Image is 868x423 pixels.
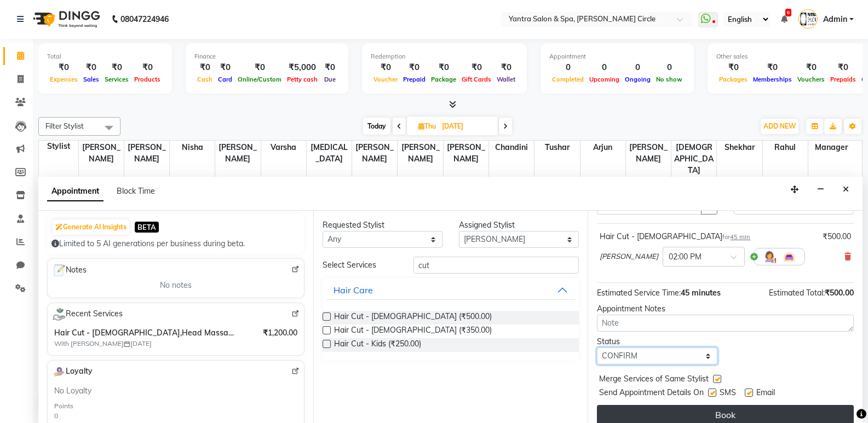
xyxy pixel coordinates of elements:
[117,186,155,196] span: Block Time
[600,251,658,262] span: [PERSON_NAME]
[785,9,791,16] span: 6
[102,61,131,74] div: ₹0
[720,387,736,401] span: SMS
[81,61,102,74] div: ₹0
[549,61,587,74] div: 0
[626,141,671,166] span: [PERSON_NAME]
[323,219,442,231] div: Requested Stylist
[307,141,352,166] span: [MEDICAL_DATA]
[47,52,163,61] div: Total
[371,76,400,83] span: Voucher
[371,52,518,61] div: Redemption
[327,280,575,300] button: Hair Care
[827,61,859,74] div: ₹0
[39,141,78,152] div: Stylist
[534,141,579,154] span: Tushar
[194,76,215,83] span: Cash
[400,76,428,83] span: Prepaid
[763,122,796,130] span: ADD NEW
[54,385,91,397] span: No Loyalty
[428,76,459,83] span: Package
[716,61,750,74] div: ₹0
[352,141,397,166] span: [PERSON_NAME]
[45,121,84,130] span: Filter Stylist
[102,76,131,83] span: Services
[79,141,124,166] span: [PERSON_NAME]
[284,61,320,74] div: ₹5,000
[235,76,284,83] span: Online/Custom
[120,4,169,34] b: 08047224946
[52,365,93,379] span: Loyalty
[716,76,750,83] span: Packages
[444,141,488,166] span: [PERSON_NAME]
[756,387,775,401] span: Email
[28,4,103,34] img: logo
[54,401,73,411] div: Points
[263,327,297,339] span: ₹1,200.00
[261,141,306,154] span: Varsha
[413,257,579,274] input: Search by service name
[334,311,492,325] span: Hair Cut - [DEMOGRAPHIC_DATA] (₹500.00)
[321,76,338,83] span: Due
[416,122,439,130] span: Thu
[334,283,373,297] div: Hair Care
[53,219,129,235] button: Generate AI Insights
[459,61,494,74] div: ₹0
[769,288,825,298] span: Estimated Total:
[599,387,704,401] span: Send Appointment Details On
[823,14,847,25] span: Admin
[795,76,827,83] span: Vouchers
[494,76,518,83] span: Wallet
[827,76,859,83] span: Prepaids
[235,61,284,74] div: ₹0
[761,119,798,134] button: ADD NEW
[798,9,818,28] img: Admin
[587,61,622,74] div: 0
[795,61,827,74] div: ₹0
[52,308,123,321] span: Recent Services
[284,76,320,83] span: Petty cash
[47,76,81,83] span: Expenses
[54,327,237,339] span: Hair Cut - [DEMOGRAPHIC_DATA],Head Massage,Hair Wash & Conditioning
[653,76,685,83] span: No show
[398,141,442,166] span: [PERSON_NAME]
[170,141,215,154] span: Nisha
[334,338,421,352] span: Hair Cut - Kids (₹250.00)
[428,61,459,74] div: ₹0
[135,222,159,232] span: BETA
[54,339,191,349] span: With [PERSON_NAME] [DATE]
[47,61,81,74] div: ₹0
[825,288,854,298] span: ₹500.00
[131,76,163,83] span: Products
[51,238,300,250] div: Limited to 5 AI generations per business during beta.
[334,325,492,338] span: Hair Cut - [DEMOGRAPHIC_DATA] (₹350.00)
[54,411,58,421] div: 0
[597,303,854,315] div: Appointment Notes
[783,250,796,263] img: Interior.png
[194,52,340,61] div: Finance
[215,76,235,83] span: Card
[681,288,721,298] span: 45 minutes
[320,61,340,74] div: ₹0
[549,76,587,83] span: Completed
[671,141,716,177] span: [DEMOGRAPHIC_DATA]
[597,336,717,347] div: Status
[808,141,854,154] span: Manager
[750,76,795,83] span: Memberships
[750,61,795,74] div: ₹0
[124,141,169,166] span: [PERSON_NAME]
[194,61,215,74] div: ₹0
[215,61,235,74] div: ₹0
[215,141,260,166] span: [PERSON_NAME]
[494,61,518,74] div: ₹0
[823,231,851,242] div: ₹500.00
[587,76,622,83] span: Upcoming
[47,182,104,201] span: Appointment
[363,118,390,135] span: Today
[459,76,494,83] span: Gift Cards
[400,61,428,74] div: ₹0
[52,263,87,277] span: Notes
[439,118,493,135] input: 2025-09-04
[160,280,192,291] span: No notes
[763,250,776,263] img: Hairdresser.png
